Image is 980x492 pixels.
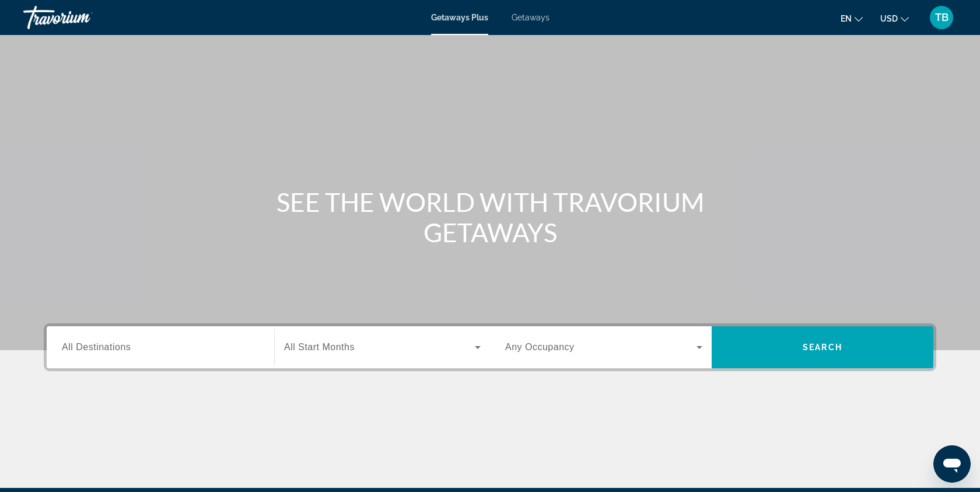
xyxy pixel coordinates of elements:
div: Search widget [47,326,933,368]
h1: SEE THE WORLD WITH TRAVORIUM GETAWAYS [271,187,709,247]
span: TB [935,12,949,23]
button: Search [712,326,933,368]
span: en [841,14,852,23]
span: USD [880,14,898,23]
span: All Destinations [62,342,131,352]
button: User Menu [926,5,957,30]
span: All Start Months [284,342,355,352]
input: Select destination [62,341,259,355]
a: Getaways [512,13,549,22]
span: Search [803,343,842,352]
iframe: Button to launch messaging window [933,445,971,483]
button: Change currency [880,10,909,27]
a: Travorium [23,2,140,33]
span: Any Occupancy [505,342,575,352]
button: Change language [841,10,863,27]
a: Getaways Plus [431,13,488,22]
